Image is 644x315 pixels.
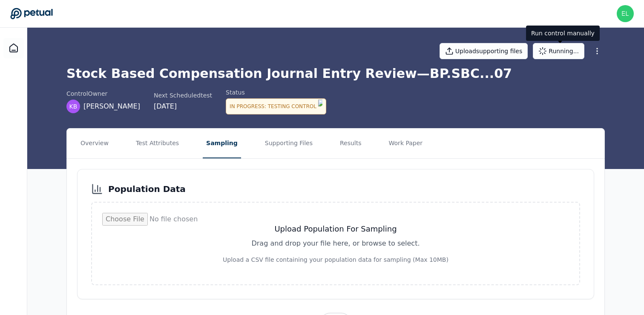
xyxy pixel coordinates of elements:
[318,100,322,113] img: Logo
[617,5,634,22] img: eliot+reddit@petual.ai
[69,102,78,111] span: KB
[154,91,212,100] div: Next Scheduled test
[440,43,528,59] button: Uploadsupporting files
[385,129,426,158] button: Work Paper
[3,38,24,58] a: Dashboard
[203,129,241,158] button: Sampling
[262,129,316,158] button: Supporting Files
[83,101,140,112] span: [PERSON_NAME]
[226,98,326,115] div: In Progress : Testing Control
[154,101,212,112] div: [DATE]
[66,89,140,98] div: control Owner
[67,129,604,158] nav: Tabs
[132,129,182,158] button: Test Attributes
[226,88,326,97] div: Status
[336,129,365,158] button: Results
[66,66,605,81] h1: Stock Based Compensation Journal Entry Review — BP.SBC...07
[77,129,112,158] button: Overview
[10,8,53,20] a: Go to Dashboard
[533,43,584,59] button: Running...
[526,26,600,41] div: Run control manually
[589,43,605,59] button: More Options
[108,183,186,195] h3: Population Data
